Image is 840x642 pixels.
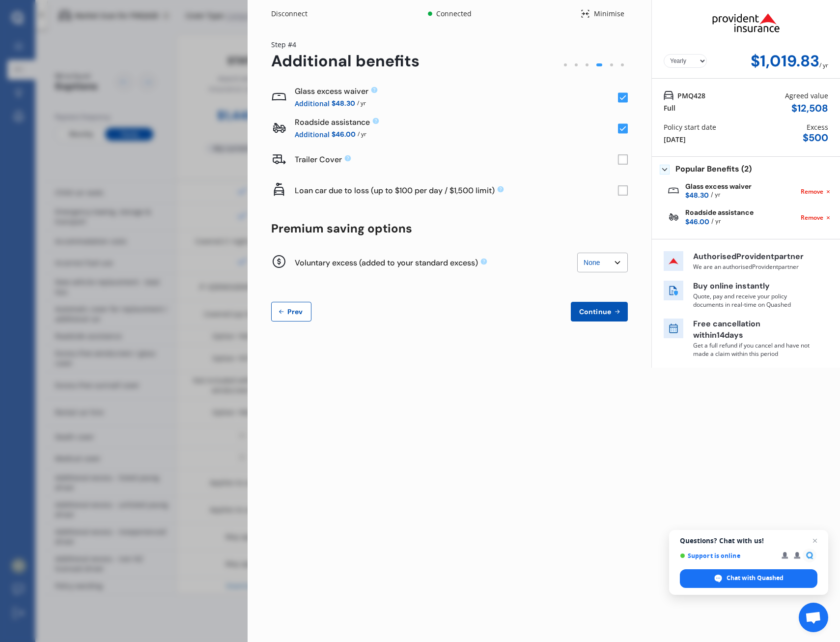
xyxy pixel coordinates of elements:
span: / yr [358,129,366,140]
div: Agreed value [785,90,828,101]
div: Step # 4 [271,39,420,50]
div: Excess [807,122,828,132]
div: Premium saving options [271,222,628,235]
button: Prev [271,302,311,321]
div: Additional benefits [271,52,420,70]
p: Authorised Provident partner [693,251,811,263]
div: [DATE] [664,134,686,145]
div: Loan car due to loss (up to $100 per day / $1,500 limit) [295,185,618,196]
span: / yr [711,217,721,227]
img: buy online icon [664,281,683,300]
div: Connected [434,9,473,19]
div: / yr [819,52,828,70]
span: Continue [577,308,613,316]
span: $48.30 [332,98,355,109]
div: Full [664,103,675,113]
span: $46.00 [685,217,709,227]
div: $1,019.83 [751,52,819,70]
div: Trailer Cover [295,154,618,165]
span: Popular Benefits (2) [675,165,752,175]
div: Glass excess waiver [295,86,618,96]
div: $ 500 [803,132,828,144]
span: / yr [357,98,366,109]
div: Minimise [590,9,628,19]
p: Get a full refund if you cancel and have not made a claim within this period [693,341,811,358]
span: Chat with Quashed [727,574,784,583]
span: $46.00 [332,129,356,140]
img: insurer icon [664,251,683,271]
img: Provident.png [697,4,796,41]
span: Additional [295,98,330,109]
span: Chat with Quashed [680,569,817,588]
p: Buy online instantly [693,281,811,292]
span: $48.30 [685,190,709,201]
span: / yr [711,190,720,201]
div: Policy start date [664,122,716,132]
div: Glass excess waiver [685,182,752,201]
span: Remove [801,213,823,222]
p: Free cancellation within 14 days [693,319,811,341]
div: Roadside assistance [295,117,618,127]
img: free cancel icon [664,319,683,338]
span: Remove [801,187,823,196]
div: Disconnect [271,9,318,19]
span: Questions? Chat with us! [680,537,817,545]
a: Open chat [799,603,828,632]
div: Voluntary excess (added to your standard excess) [295,258,577,268]
div: $ 12,508 [791,103,828,114]
span: Support is online [680,552,775,559]
span: PMQ428 [677,90,705,101]
span: Additional [295,129,330,140]
p: We are an authorised Provident partner [693,263,811,271]
p: Quote, pay and receive your policy documents in real-time on Quashed [693,292,811,309]
div: Roadside assistance [685,208,754,227]
button: Continue [571,302,628,321]
span: Prev [285,308,305,316]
